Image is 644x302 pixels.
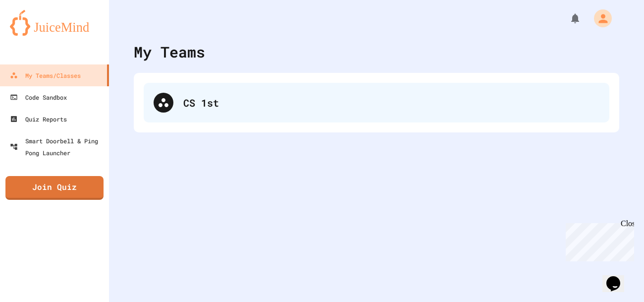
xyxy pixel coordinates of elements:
[183,95,599,110] div: CS 1st
[562,219,634,261] iframe: chat widget
[5,176,104,200] a: Join Quiz
[551,10,584,27] div: My Notifications
[10,69,81,81] div: My Teams/Classes
[602,262,634,292] iframe: chat widget
[10,135,105,159] div: Smart Doorbell & Ping Pong Launcher
[10,10,99,36] img: logo-orange.svg
[584,7,614,30] div: My Account
[10,91,67,103] div: Code Sandbox
[10,113,67,125] div: Quiz Reports
[144,83,609,122] div: CS 1st
[4,4,68,63] div: Chat with us now!Close
[134,41,205,63] div: My Teams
